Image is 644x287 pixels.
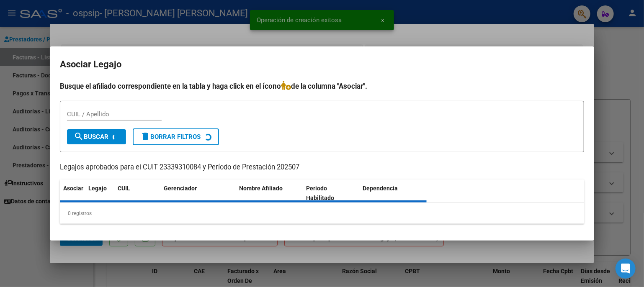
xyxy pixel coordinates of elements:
[88,185,107,192] span: Legajo
[60,81,584,92] h4: Busque el afiliado correspondiente en la tabla y haga click en el ícono de la columna "Asociar".
[303,179,360,207] datatable-header-cell: Periodo Habilitado
[74,133,108,141] span: Buscar
[60,179,85,207] datatable-header-cell: Asociar
[307,185,335,201] span: Periodo Habilitado
[236,179,303,207] datatable-header-cell: Nombre Afiliado
[140,131,150,141] mat-icon: delete
[85,179,114,207] datatable-header-cell: Legajo
[360,179,427,207] datatable-header-cell: Dependencia
[133,128,219,145] button: Borrar Filtros
[114,179,160,207] datatable-header-cell: CUIL
[74,131,84,141] mat-icon: search
[63,185,83,192] span: Asociar
[60,162,584,173] p: Legajos aprobados para el CUIT 23339310084 y Período de Prestación 202507
[60,56,584,72] h2: Asociar Legajo
[164,185,197,192] span: Gerenciador
[67,129,126,144] button: Buscar
[363,185,398,192] span: Dependencia
[140,133,201,141] span: Borrar Filtros
[60,203,584,224] div: 0 registros
[160,179,236,207] datatable-header-cell: Gerenciador
[239,185,283,192] span: Nombre Afiliado
[118,185,130,192] span: CUIL
[616,259,636,279] div: Open Intercom Messenger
